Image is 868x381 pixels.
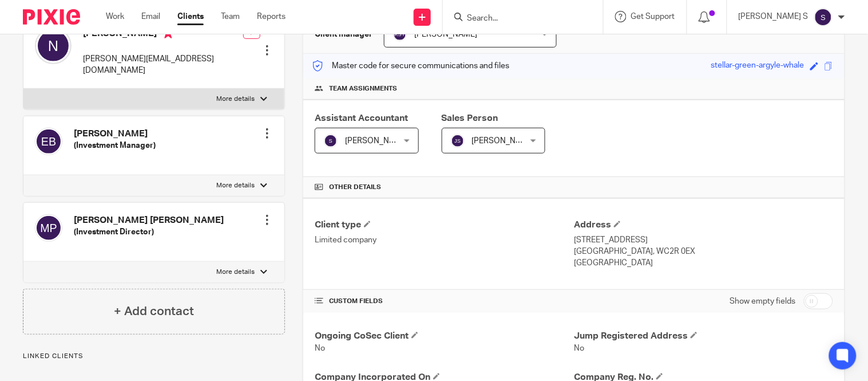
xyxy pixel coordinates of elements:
[315,219,574,231] h4: Client type
[315,234,574,246] p: Limited company
[739,11,808,22] p: [PERSON_NAME] S
[315,29,372,40] h3: Client manager
[74,140,156,151] h5: (Investment Manager)
[414,30,477,38] span: [PERSON_NAME]
[730,296,796,307] label: Show empty fields
[35,128,62,155] img: svg%3E
[177,11,204,22] a: Clients
[257,11,286,22] a: Reports
[451,134,465,148] img: svg%3E
[466,14,569,24] input: Search
[345,137,415,145] span: [PERSON_NAME] S
[574,330,833,342] h4: Jump Registered Address
[315,330,574,342] h4: Ongoing CoSec Client
[631,13,675,21] span: Get Support
[216,95,255,104] p: More details
[106,11,124,22] a: Work
[141,11,160,22] a: Email
[315,113,408,123] span: Assistant Accountant
[442,113,498,123] span: Sales Person
[23,9,80,25] img: Pixie
[74,128,156,140] h4: [PERSON_NAME]
[35,28,72,64] img: svg%3E
[472,137,535,145] span: [PERSON_NAME]
[574,234,833,246] p: [STREET_ADDRESS]
[329,183,381,192] span: Other details
[574,219,833,231] h4: Address
[711,60,804,73] div: stellar-green-argyle-whale
[74,226,224,238] h5: (Investment Director)
[216,268,255,277] p: More details
[814,8,833,26] img: svg%3E
[324,134,338,148] img: svg%3E
[315,297,574,306] h4: CUSTOM FIELDS
[574,257,833,269] p: [GEOGRAPHIC_DATA]
[329,84,397,93] span: Team assignments
[221,11,240,22] a: Team
[574,246,833,257] p: [GEOGRAPHIC_DATA], WC2R 0EX
[35,214,62,242] img: svg%3E
[23,352,285,361] p: Linked clients
[312,60,509,72] p: Master code for secure communications and files
[114,303,194,320] h4: + Add contact
[216,181,255,190] p: More details
[83,28,243,42] h4: [PERSON_NAME]
[574,344,584,352] span: No
[74,214,224,226] h4: [PERSON_NAME] [PERSON_NAME]
[393,28,407,41] img: svg%3E
[315,344,325,352] span: No
[83,53,243,77] p: [PERSON_NAME][EMAIL_ADDRESS][DOMAIN_NAME]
